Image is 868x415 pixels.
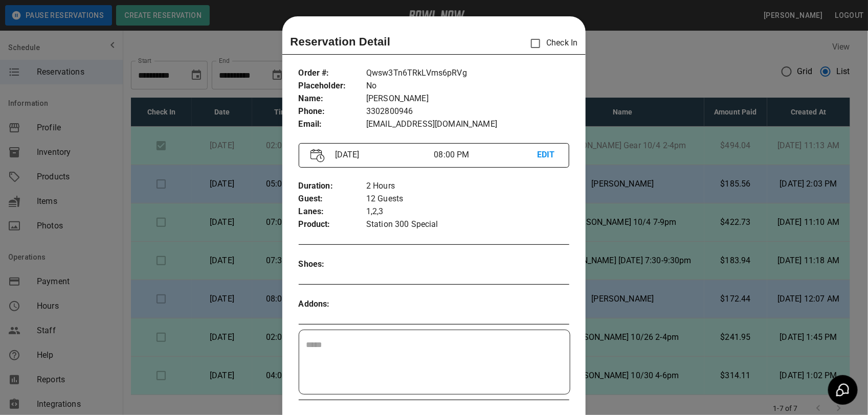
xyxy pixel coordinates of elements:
[310,149,325,163] img: Vector
[299,258,366,271] p: Shoes :
[525,33,577,54] p: Check In
[366,93,569,105] p: [PERSON_NAME]
[299,80,366,93] p: Placeholder :
[537,149,558,162] p: EDIT
[299,298,366,311] p: Addons :
[299,105,366,118] p: Phone :
[299,93,366,105] p: Name :
[366,193,569,205] p: 12 Guests
[434,149,537,161] p: 08:00 PM
[299,193,366,205] p: Guest :
[299,218,366,231] p: Product :
[331,149,434,161] p: [DATE]
[366,205,569,218] p: 1,2,3
[299,67,366,80] p: Order # :
[366,218,569,231] p: Station 300 Special
[299,180,366,193] p: Duration :
[291,33,391,50] p: Reservation Detail
[299,205,366,218] p: Lanes :
[366,80,569,93] p: No
[366,118,569,131] p: [EMAIL_ADDRESS][DOMAIN_NAME]
[366,180,569,193] p: 2 Hours
[366,105,569,118] p: 3302800946
[299,118,366,131] p: Email :
[366,67,569,80] p: Qwsw3Tn6TRkLVms6pRVg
